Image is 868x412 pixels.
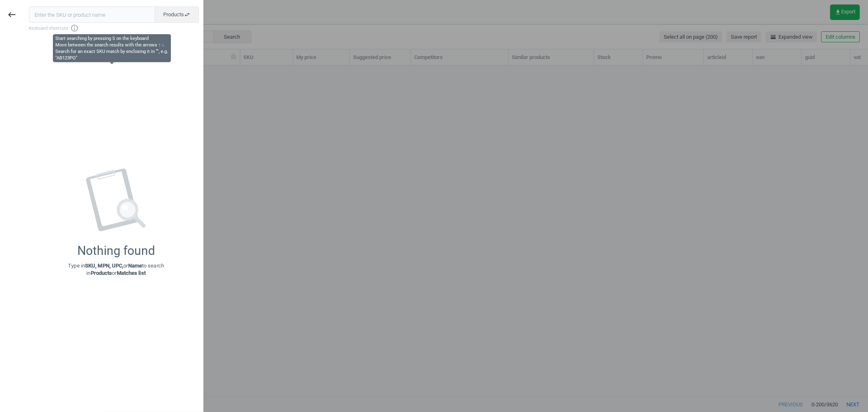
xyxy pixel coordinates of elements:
[184,11,190,18] i: swap_horiz
[77,243,155,258] div: Nothing found
[117,270,146,276] strong: Matches list
[7,10,17,20] i: keyboard_backspace
[56,35,168,61] div: Start searching by pressing S on the keyboard Move between the search results with the arrows ↑ ↓...
[85,263,123,269] strong: SKU, MPN, UPC,
[29,7,155,23] input: Enter the SKU or product name
[91,270,112,276] strong: Products
[128,263,142,269] strong: Name
[163,11,190,18] span: Products
[29,24,199,32] span: Keyboard shortcuts
[70,24,79,32] i: info_outline
[68,262,164,277] p: Type in or to search in or
[155,7,199,23] button: Productsswap_horiz
[2,5,21,24] button: keyboard_backspace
